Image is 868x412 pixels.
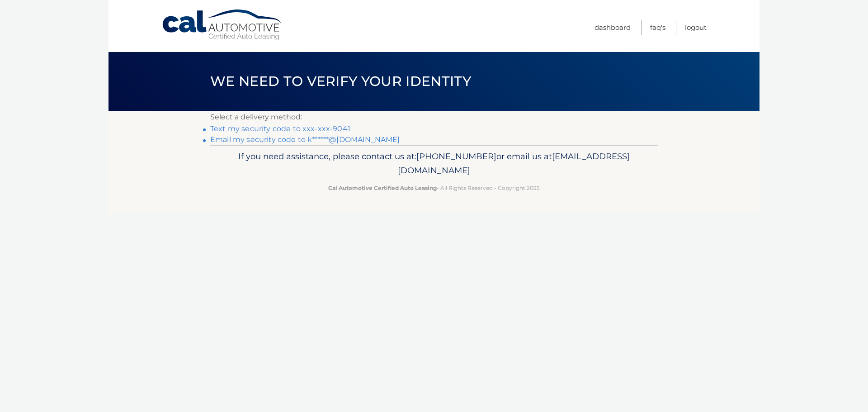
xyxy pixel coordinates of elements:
a: Logout [685,20,707,35]
strong: Cal Automotive Certified Auto Leasing [328,185,437,191]
a: Dashboard [594,20,631,35]
span: We need to verify your identity [210,73,471,90]
a: Email my security code to k******@[DOMAIN_NAME] [210,135,400,144]
a: Cal Automotive [161,9,283,41]
p: Select a delivery method: [210,111,658,123]
span: [PHONE_NUMBER] [416,151,496,161]
p: - All Rights Reserved - Copyright 2025 [216,183,652,193]
a: FAQ's [650,20,665,35]
a: Text my security code to xxx-xxx-9041 [210,124,350,133]
p: If you need assistance, please contact us at: or email us at [216,149,652,178]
